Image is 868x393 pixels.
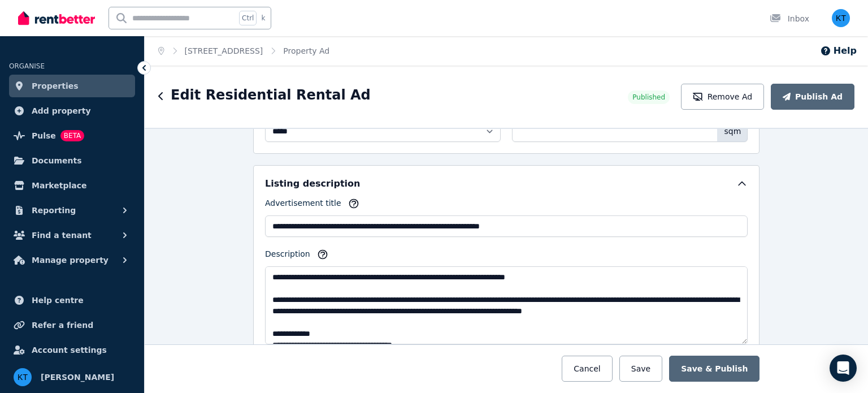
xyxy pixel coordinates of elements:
img: Kerri Thomas [14,368,32,386]
span: Published [632,93,665,102]
span: ORGANISE [9,62,45,70]
span: [PERSON_NAME] [41,370,114,384]
a: Help centre [9,289,135,312]
a: Documents [9,149,135,172]
nav: Breadcrumb [145,36,343,66]
span: Documents [32,154,82,167]
span: Marketplace [32,179,86,192]
button: Help [820,44,857,58]
span: Refer a friend [32,318,93,332]
button: Manage property [9,249,135,271]
button: Cancel [562,356,612,382]
span: Ctrl [239,11,257,25]
a: Marketplace [9,174,135,197]
button: Find a tenant [9,224,135,247]
span: BETA [60,130,84,141]
span: Account settings [32,343,107,357]
button: Save & Publish [669,356,759,382]
span: Manage property [32,253,108,267]
span: k [261,14,265,23]
span: Add property [32,104,91,118]
button: Publish Ad [771,84,854,110]
span: Help centre [32,293,84,307]
span: Reporting [32,204,76,217]
a: PulseBETA [9,124,135,147]
span: Find a tenant [32,228,92,242]
a: Refer a friend [9,314,135,336]
div: Open Intercom Messenger [830,355,857,382]
label: Advertisement title [265,197,341,213]
a: Add property [9,100,135,122]
div: Inbox [770,13,809,24]
label: Description [265,248,310,264]
button: Reporting [9,199,135,222]
a: Account settings [9,339,135,361]
img: RentBetter [18,10,95,27]
a: [STREET_ADDRESS] [185,46,263,55]
span: Properties [32,79,79,93]
button: Save [619,356,662,382]
h5: Listing description [265,177,360,191]
span: Pulse [32,129,56,142]
button: Remove Ad [681,84,764,110]
a: Property Ad [283,46,329,55]
h1: Edit Residential Rental Ad [171,86,371,104]
img: Kerri Thomas [832,9,850,27]
a: Properties [9,75,135,97]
